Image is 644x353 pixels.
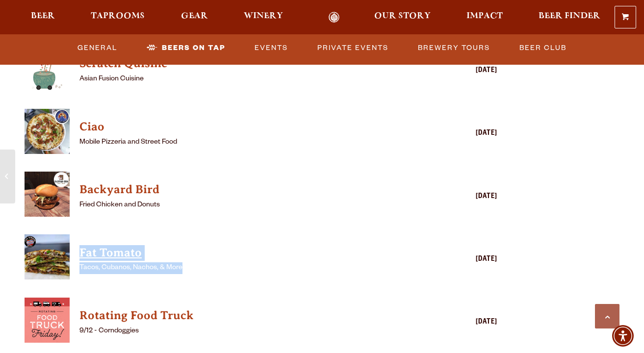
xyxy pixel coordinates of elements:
[25,234,70,285] a: View Fat Tomato details (opens in a new window)
[181,12,208,20] span: Gear
[595,304,619,328] a: Scroll to top
[515,37,570,59] a: Beer Club
[237,12,289,23] a: Winery
[244,12,283,20] span: Winery
[79,262,414,274] p: Tacos, Cubanos, Nachos, & More
[251,37,292,59] a: Events
[419,254,497,266] div: [DATE]
[143,37,229,59] a: Beers on Tap
[79,308,414,324] h4: Rotating Food Truck
[25,298,70,348] a: View Rotating Food Truck details (opens in a new window)
[25,298,70,343] img: thumbnail food truck
[313,37,392,59] a: Private Events
[79,326,414,337] p: 9/12 - Corndoggies
[25,46,70,91] img: thumbnail food truck
[419,191,497,203] div: [DATE]
[532,12,607,23] a: Beer Finder
[84,12,151,23] a: Taprooms
[79,200,414,211] p: Fried Chicken and Donuts
[74,37,121,59] a: General
[460,12,509,23] a: Impact
[79,74,414,85] p: Asian Fusion Cuisine
[79,182,414,198] h4: Backyard Bird
[539,12,600,20] span: Beer Finder
[612,325,634,347] div: Accessibility Menu
[25,234,70,279] img: thumbnail food truck
[175,12,214,23] a: Gear
[79,137,414,149] p: Mobile Pizzeria and Street Food
[419,128,497,140] div: [DATE]
[374,12,431,20] span: Our Story
[466,12,503,20] span: Impact
[79,245,414,261] h4: Fat Tomato
[316,12,353,23] a: Odell Home
[31,12,55,20] span: Beer
[79,306,414,326] a: View Rotating Food Truck details (opens in a new window)
[25,109,70,154] img: thumbnail food truck
[25,172,70,217] img: thumbnail food truck
[25,109,70,159] a: View Ciao details (opens in a new window)
[25,46,70,96] a: View Scratch Quisine details (opens in a new window)
[25,172,70,222] a: View Backyard Bird details (opens in a new window)
[79,119,414,135] h4: Ciao
[79,180,414,200] a: View Backyard Bird details (opens in a new window)
[414,37,494,59] a: Brewery Tours
[419,317,497,328] div: [DATE]
[368,12,437,23] a: Our Story
[91,12,145,20] span: Taprooms
[79,117,414,137] a: View Ciao details (opens in a new window)
[419,65,497,77] div: [DATE]
[79,243,414,263] a: View Fat Tomato details (opens in a new window)
[25,12,61,23] a: Beer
